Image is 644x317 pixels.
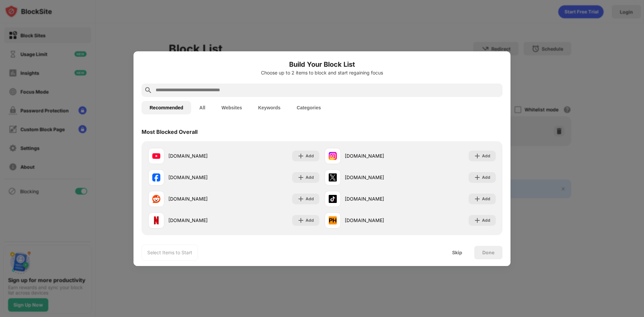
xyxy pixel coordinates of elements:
img: favicons [152,173,160,181]
div: Choose up to 2 items to block and start regaining focus [142,70,502,75]
div: [DOMAIN_NAME] [345,217,410,224]
button: Websites [213,101,250,114]
div: Add [306,174,314,181]
div: Select Items to Start [147,249,192,256]
div: [DOMAIN_NAME] [345,195,410,202]
button: All [191,101,213,114]
div: Add [306,196,314,202]
div: Add [482,174,490,181]
img: search.svg [144,86,152,94]
div: [DOMAIN_NAME] [168,217,234,224]
div: Add [482,217,490,224]
button: Categories [288,101,329,114]
button: Keywords [250,101,288,114]
h6: Build Your Block List [142,59,502,69]
div: Add [482,153,490,159]
img: favicons [329,195,337,203]
img: favicons [152,195,160,203]
img: favicons [152,152,160,160]
div: Done [482,250,494,255]
button: Recommended [142,101,191,114]
img: favicons [329,216,337,224]
div: [DOMAIN_NAME] [168,195,234,202]
img: favicons [152,216,160,224]
img: favicons [329,152,337,160]
img: favicons [329,173,337,181]
div: Add [306,217,314,224]
div: [DOMAIN_NAME] [168,152,234,159]
div: Most Blocked Overall [142,128,198,135]
div: [DOMAIN_NAME] [168,174,234,181]
div: [DOMAIN_NAME] [345,174,410,181]
div: Add [306,153,314,159]
div: [DOMAIN_NAME] [345,152,410,159]
div: Add [482,196,490,202]
div: Skip [452,250,462,255]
